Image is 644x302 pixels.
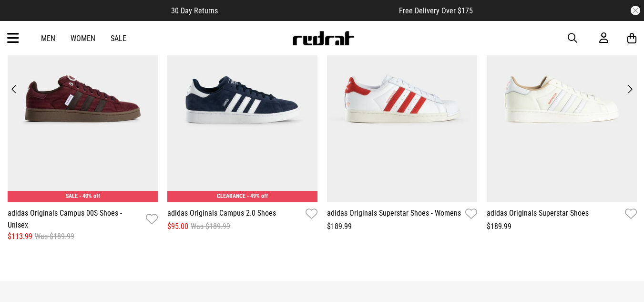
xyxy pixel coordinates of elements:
[327,207,461,221] a: adidas Originals Superstar Shoes - Womens
[167,221,188,232] span: $95.00
[191,221,230,232] span: Was $189.99
[8,4,36,32] button: Open LiveChat chat widget
[327,221,477,232] div: $189.99
[487,207,589,221] a: adidas Originals Superstar Shoes
[79,193,100,199] span: - 40% off
[8,231,32,242] span: $113.99
[487,221,637,232] div: $189.99
[8,207,142,231] a: adidas Originals Campus 00S Shoes - Unisex
[624,83,636,96] button: Next
[167,207,276,221] a: adidas Originals Campus 2.0 Shoes
[217,193,245,199] span: CLEARANCE
[71,34,95,43] a: Women
[66,193,78,199] span: SALE
[8,83,20,96] button: Previous
[41,34,55,43] a: Men
[247,193,268,199] span: - 49% off
[399,6,473,15] span: Free Delivery Over $175
[35,231,74,242] span: Was $189.99
[292,31,355,45] img: Redrat logo
[237,6,380,15] iframe: Customer reviews powered by Trustpilot
[111,34,126,43] a: Sale
[171,6,218,15] span: 30 Day Returns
